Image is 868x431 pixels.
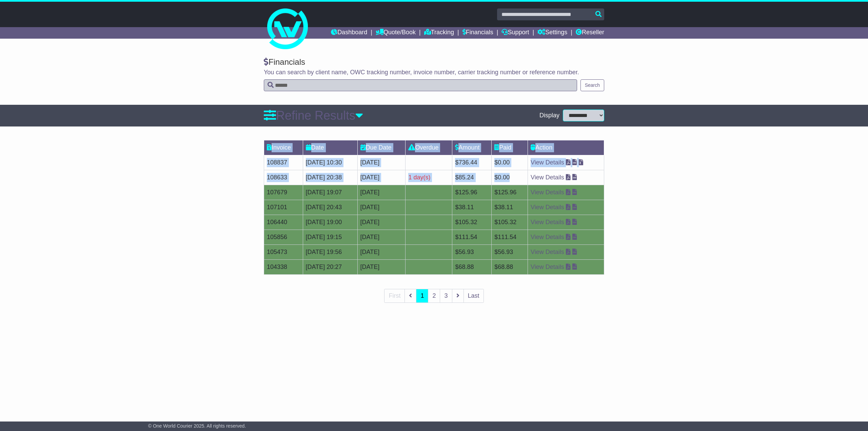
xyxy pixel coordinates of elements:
[531,219,564,226] a: View Details
[416,289,428,303] a: 1
[531,174,564,181] a: View Details
[357,244,406,259] td: [DATE]
[492,185,528,200] td: $125.96
[492,215,528,230] td: $105.32
[357,259,406,274] td: [DATE]
[264,57,604,67] div: Financials
[531,249,564,255] a: View Details
[303,140,357,155] td: Date
[357,200,406,215] td: [DATE]
[408,173,449,182] div: 1 day(s)
[406,140,452,155] td: Overdue
[303,170,357,185] td: [DATE] 20:38
[264,244,303,259] td: 105473
[531,263,564,270] a: View Details
[357,230,406,244] td: [DATE]
[576,27,604,39] a: Reseller
[452,215,492,230] td: $105.32
[357,170,406,185] td: [DATE]
[357,215,406,230] td: [DATE]
[492,259,528,274] td: $68.88
[462,27,493,39] a: Financials
[531,204,564,211] a: View Details
[539,112,559,119] span: Display
[303,185,357,200] td: [DATE] 19:07
[303,259,357,274] td: [DATE] 20:27
[424,27,454,39] a: Tracking
[331,27,367,39] a: Dashboard
[303,200,357,215] td: [DATE] 20:43
[492,140,528,155] td: Paid
[452,185,492,200] td: $125.96
[264,170,303,185] td: 108633
[492,244,528,259] td: $56.93
[264,155,303,170] td: 108837
[528,140,604,155] td: Action
[452,230,492,244] td: $111.54
[492,200,528,215] td: $38.11
[303,155,357,170] td: [DATE] 10:30
[531,189,564,196] a: View Details
[492,230,528,244] td: $111.54
[264,140,303,155] td: Invoice
[264,200,303,215] td: 107101
[357,155,406,170] td: [DATE]
[492,155,528,170] td: $0.00
[264,69,604,76] p: You can search by client name, OWC tracking number, invoice number, carrier tracking number or re...
[428,289,440,303] a: 2
[452,244,492,259] td: $56.93
[492,170,528,185] td: $0.00
[501,27,529,39] a: Support
[264,230,303,244] td: 105856
[580,79,604,91] button: Search
[303,215,357,230] td: [DATE] 19:00
[264,259,303,274] td: 104338
[452,155,492,170] td: $736.44
[148,423,246,429] span: © One World Courier 2025. All rights reserved.
[537,27,567,39] a: Settings
[376,27,416,39] a: Quote/Book
[264,109,363,122] a: Refine Results
[452,140,492,155] td: Amount
[440,289,452,303] a: 3
[531,234,564,240] a: View Details
[463,289,484,303] a: Last
[452,170,492,185] td: $85.24
[531,159,564,166] a: View Details
[264,215,303,230] td: 106440
[303,244,357,259] td: [DATE] 19:56
[264,185,303,200] td: 107679
[452,259,492,274] td: $68.88
[303,230,357,244] td: [DATE] 19:15
[357,185,406,200] td: [DATE]
[452,200,492,215] td: $38.11
[357,140,406,155] td: Due Date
